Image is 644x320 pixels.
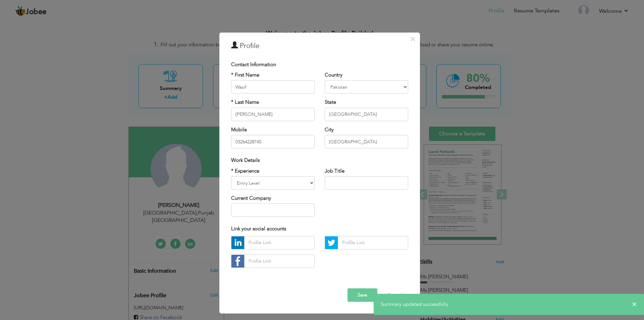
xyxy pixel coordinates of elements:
[325,126,334,133] label: City
[381,301,449,308] span: Summary updated successfully.
[231,126,247,133] label: Mobile
[231,167,259,174] label: * Experience
[325,99,336,106] label: State
[231,61,276,67] span: Contact Information
[231,99,259,106] label: * Last Name
[231,72,259,79] label: * First Name
[325,167,344,174] label: Job Title
[244,236,315,249] input: Profile Link
[231,157,260,164] span: Work Details
[231,195,271,202] label: Current Company
[231,225,286,232] span: Link your social accounts
[231,236,244,249] img: linkedin
[410,33,416,45] span: ×
[632,301,637,308] span: ×
[244,255,315,268] input: Profile Link
[408,33,418,44] button: Close
[231,41,408,51] h3: Profile
[231,255,244,268] img: facebook
[380,288,408,302] button: Cancel
[338,236,408,249] input: Profile Link
[347,288,377,302] button: Save
[325,236,338,249] img: Twitter
[325,72,342,79] label: Country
